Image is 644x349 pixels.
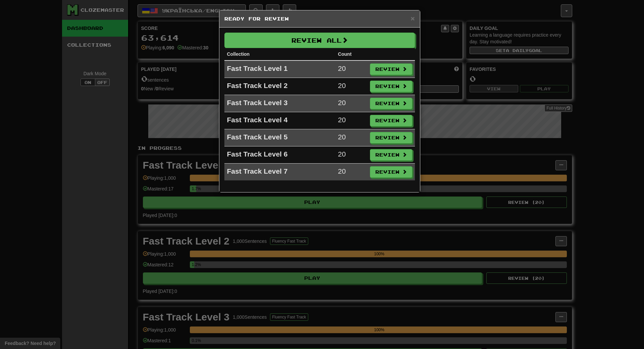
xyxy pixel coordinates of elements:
td: Fast Track Level 2 [224,78,335,95]
button: Review [370,115,412,126]
td: 20 [335,60,367,78]
td: 20 [335,95,367,112]
button: Review [370,149,412,161]
button: Review [370,166,412,178]
td: Fast Track Level 4 [224,112,335,129]
th: Collection [224,48,335,60]
td: 20 [335,146,367,164]
td: 20 [335,164,367,181]
td: Fast Track Level 3 [224,95,335,112]
td: Fast Track Level 5 [224,129,335,146]
button: Close [411,15,415,22]
td: Fast Track Level 1 [224,60,335,78]
td: 20 [335,112,367,129]
span: × [411,14,415,22]
button: Review [370,132,412,143]
button: Review All [224,33,415,48]
button: Review [370,98,412,109]
td: Fast Track Level 7 [224,164,335,181]
button: Review [370,81,412,92]
td: 20 [335,78,367,95]
td: Fast Track Level 6 [224,146,335,164]
th: Count [335,48,367,60]
td: 20 [335,129,367,146]
h5: Ready for Review [224,15,415,22]
button: Review [370,63,412,75]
